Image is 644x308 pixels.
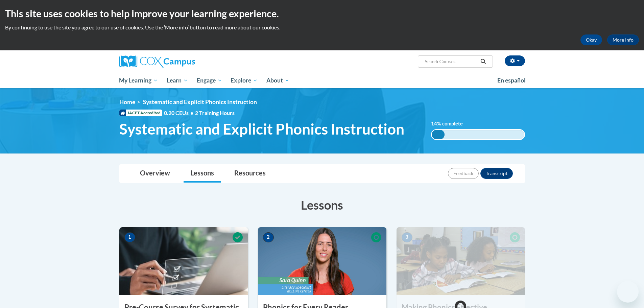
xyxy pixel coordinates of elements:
[480,168,513,179] button: Transcript
[119,196,525,213] h3: Lessons
[497,77,526,84] span: En español
[124,232,135,242] span: 1
[143,98,257,105] span: Systematic and Explicit Phonics Instruction
[119,227,248,295] img: Course Image
[402,232,412,242] span: 3
[197,76,222,85] span: Engage
[397,227,525,295] img: Course Image
[162,73,192,88] a: Learn
[493,73,530,88] a: En español
[431,121,437,126] span: 14
[228,165,272,183] a: Resources
[478,57,488,66] button: Search
[167,76,188,85] span: Learn
[5,24,639,31] p: By continuing to use the site you agree to our use of cookies. Use the ‘More info’ button to read...
[424,57,478,66] input: Search Courses
[192,73,226,88] a: Engage
[115,73,163,88] a: My Learning
[164,109,195,117] span: 0.20 CEUs
[133,165,177,183] a: Overview
[119,76,158,85] span: My Learning
[617,281,639,303] iframe: Button to launch messaging window
[109,73,535,88] div: Main menu
[119,120,404,138] span: Systematic and Explicit Phonics Instruction
[258,227,386,295] img: Course Image
[119,55,248,68] a: Cox Campus
[580,34,602,45] button: Okay
[119,98,135,105] a: Home
[231,76,258,85] span: Explore
[190,110,193,116] span: •
[432,130,445,139] div: 14%
[119,55,195,68] img: Cox Campus
[505,55,525,66] button: Account Settings
[5,7,639,20] h2: This site uses cookies to help improve your learning experience.
[431,120,470,127] label: % complete
[607,34,639,45] a: More Info
[195,110,235,116] span: 2 Training Hours
[263,232,274,242] span: 2
[262,73,294,88] a: About
[266,76,289,85] span: About
[119,110,162,116] span: IACET Accredited
[448,168,479,179] button: Feedback
[184,165,221,183] a: Lessons
[226,73,262,88] a: Explore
